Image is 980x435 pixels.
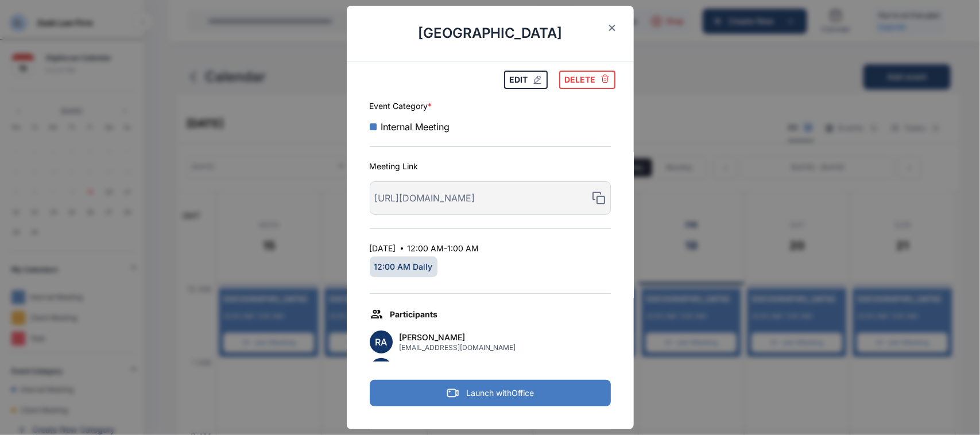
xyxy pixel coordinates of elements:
button: Edit [504,71,548,89]
span: [EMAIL_ADDRESS][DOMAIN_NAME] [400,343,516,352]
h2: [GEOGRAPHIC_DATA] [347,6,634,61]
label: Meeting Link [370,161,611,172]
label: [DATE] 12:00 AM - 1:00 AM [370,243,611,254]
h3: Internal Meeting [370,112,611,142]
span: Test Test [400,359,516,371]
div: RA [370,331,393,354]
label: Event Category [370,100,611,112]
button: Delete [559,71,615,89]
span: [URL][DOMAIN_NAME] [375,192,587,204]
span: 12:00 AM Daily [370,257,437,277]
span: [PERSON_NAME] [400,332,516,343]
label: Participants [370,308,611,321]
a: Launch withOffice [370,380,611,406]
div: TT [370,358,393,381]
